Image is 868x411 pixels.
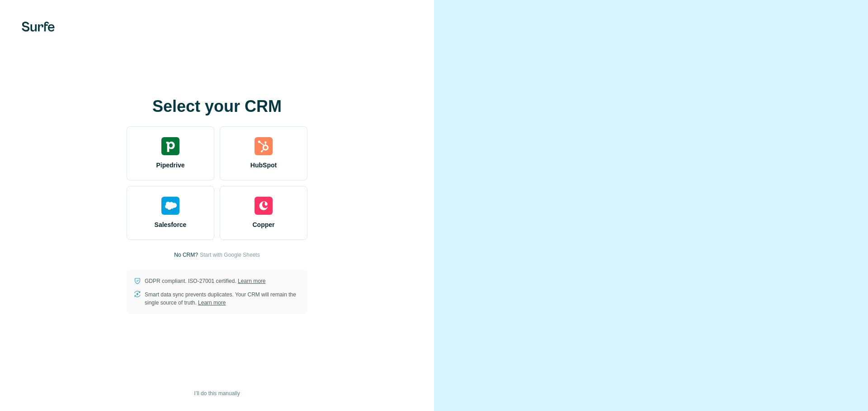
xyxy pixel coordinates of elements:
button: I’ll do this manually [188,387,246,400]
a: Learn more [198,300,226,306]
img: Surfe's logo [22,22,55,32]
span: Pipedrive [156,161,184,170]
img: salesforce's logo [161,197,179,215]
span: HubSpot [250,161,277,170]
span: Salesforce [155,220,187,229]
span: Copper [253,220,275,229]
img: copper's logo [255,197,273,215]
a: Learn more [238,278,265,284]
img: hubspot's logo [255,137,273,155]
p: Smart data sync prevents duplicates. Your CRM will remain the single source of truth. [145,291,300,307]
button: Start with Google Sheets [200,251,260,259]
p: GDPR compliant. ISO-27001 certified. [145,277,265,285]
h1: Select your CRM [127,97,307,115]
img: pipedrive's logo [161,137,179,155]
p: No CRM? [174,251,198,259]
span: I’ll do this manually [194,389,240,397]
